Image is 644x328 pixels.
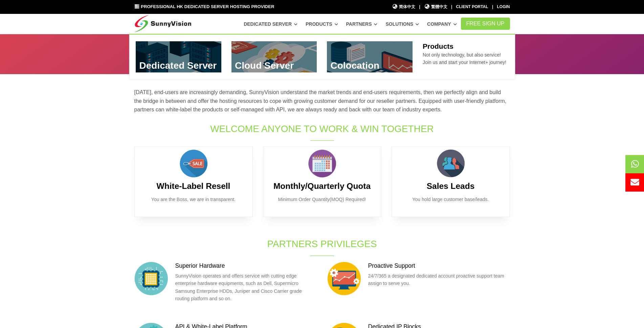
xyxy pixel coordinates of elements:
a: Company [427,18,457,30]
img: hardware.png [134,262,168,296]
p: You are the Boss, we are in transparent. [145,196,242,203]
p: SunnyVision operates and offers service with cutting edge enterprise hardware equipments, such as... [175,272,317,303]
p: 24/7/365 a designated dedicated account proactive support team assign to serve you. [368,272,510,287]
h3: Proactive Support [368,262,510,270]
a: 简体中文 [392,4,416,10]
li: | [492,4,493,10]
img: customer.png [434,147,468,180]
span: Professional HK Dedicated Server Hosting Provider [141,4,274,9]
a: Login [497,4,510,9]
a: Solutions [385,18,419,30]
h1: Welcome Anyone to Work & Win Together [209,122,435,135]
li: | [451,4,452,10]
p: Minimum Order Quantity(MOQ) Required! [273,196,371,203]
h1: Partners Privileges [209,237,435,250]
a: 繁體中文 [424,4,447,10]
b: Monthly/Quarterly Quota [273,181,371,191]
a: Products [306,18,338,30]
b: White-Label Resell [157,181,230,191]
h3: Superior Hardware [175,262,317,270]
p: You hold large customer base/leads. [402,196,499,203]
span: Not only technology, but also service! Join us and start your Internet+ journey! [423,52,506,65]
a: FREE Sign Up [461,18,510,30]
img: support.png [327,262,361,296]
a: Dedicated Server [244,18,297,30]
a: Partners [346,18,378,30]
p: [DATE], end-users are increasingly demanding, SunnyVision understand the market trends and end-us... [134,88,510,114]
div: Dedicated Server [129,34,515,79]
img: calendar.png [305,147,339,180]
a: Client Portal [456,4,488,9]
b: Products [423,42,453,50]
li: | [419,4,420,10]
b: Sales Leads [427,181,475,191]
img: sales.png [177,147,210,180]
